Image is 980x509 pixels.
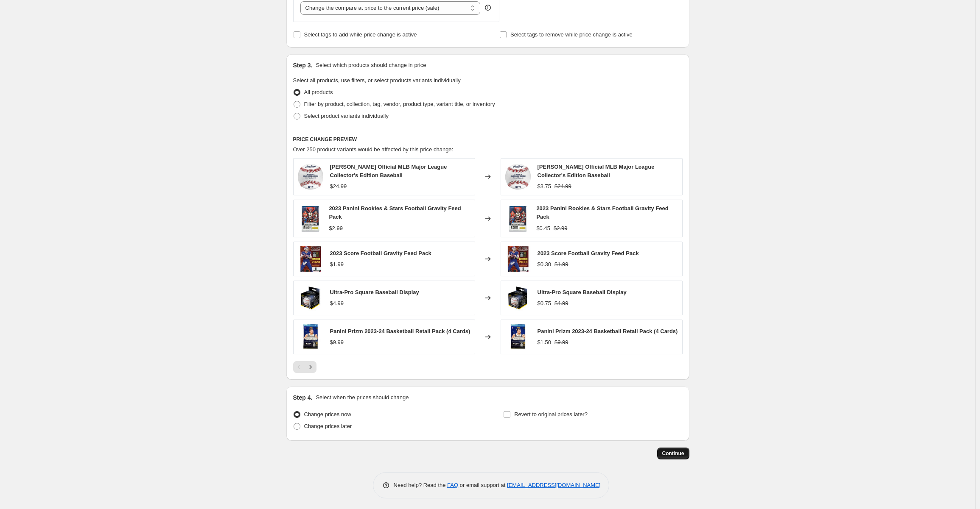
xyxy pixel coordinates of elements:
a: [EMAIL_ADDRESS][DOMAIN_NAME] [507,482,600,488]
span: All products [304,89,333,95]
span: Select tags to remove while price change is active [510,31,633,38]
h2: Step 4. [293,393,313,402]
span: Change prices now [304,411,351,417]
span: Panini Prizm 2023-24 Basketball Retail Pack (4 Cards) [330,328,470,334]
span: 2023 Panini Rookies & Stars Football Gravity Feed Pack [329,205,461,220]
div: $0.45 [536,224,550,233]
img: 4720cdb6-fffd-4c84-b411-779295f1e338_80x.jpg [298,246,323,272]
div: $24.99 [330,182,347,191]
span: 2023 Score Football Gravity Feed Pack [330,250,431,256]
img: 26924-2_80x.jpg [505,164,531,189]
img: NBA-Panini-2023-24-Prizm-Basketball-Trading-Card-BLASTER-Pack-4-Cards-Ice-Prizms_bb026f9e-04c7-40... [505,324,531,350]
button: Continue [657,448,689,459]
span: Filter by product, collection, tag, vendor, product type, variant title, or inventory [304,101,495,107]
h6: PRICE CHANGE PREVIEW [293,136,683,143]
span: [PERSON_NAME] Official MLB Major League Collector's Edition Baseball [538,164,655,178]
img: 81528_500x_45822e5c-c611-44fe-b33b-787e40e66768_80x.webp [505,285,531,311]
div: $2.99 [329,224,343,233]
p: Select which products should change in price [316,61,426,70]
strike: $4.99 [554,299,568,308]
div: $4.99 [330,299,344,308]
div: $0.75 [538,299,552,308]
span: Ultra-Pro Square Baseball Display [330,289,419,295]
div: $1.50 [538,338,552,347]
div: $0.30 [538,260,552,269]
span: Continue [662,450,684,457]
span: Select all products, use filters, or select products variants individually [293,77,461,83]
div: $3.75 [538,182,552,191]
span: 2023 Score Football Gravity Feed Pack [538,250,639,256]
img: rspacks-e1721767134262_80x.webp [298,206,322,231]
span: or email support at [458,482,507,488]
nav: Pagination [293,361,316,373]
img: 26924-2_80x.jpg [298,164,323,189]
strike: $2.99 [554,224,568,233]
strike: $9.99 [554,338,568,347]
span: Change prices later [304,423,352,429]
strike: $24.99 [554,182,571,191]
a: FAQ [447,482,458,488]
img: rspacks-e1721767134262_80x.webp [505,206,530,231]
img: 4720cdb6-fffd-4c84-b411-779295f1e338_80x.jpg [505,246,531,272]
button: Next [305,361,316,373]
img: 81528_500x_45822e5c-c611-44fe-b33b-787e40e66768_80x.webp [298,285,323,311]
span: Select tags to add while price change is active [304,31,417,38]
p: Select when the prices should change [316,393,409,402]
span: Panini Prizm 2023-24 Basketball Retail Pack (4 Cards) [538,328,678,334]
span: [PERSON_NAME] Official MLB Major League Collector's Edition Baseball [330,164,447,178]
span: Select product variants individually [304,113,389,119]
div: $1.99 [330,260,344,269]
span: Need help? Read the [394,482,448,488]
strike: $1.99 [554,260,568,269]
span: 2023 Panini Rookies & Stars Football Gravity Feed Pack [536,205,668,220]
span: Revert to original prices later? [514,411,588,417]
div: $9.99 [330,338,344,347]
img: NBA-Panini-2023-24-Prizm-Basketball-Trading-Card-BLASTER-Pack-4-Cards-Ice-Prizms_bb026f9e-04c7-40... [298,324,323,350]
h2: Step 3. [293,61,313,70]
span: Over 250 product variants would be affected by this price change: [293,146,454,153]
div: help [484,3,492,12]
span: Ultra-Pro Square Baseball Display [538,289,627,295]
